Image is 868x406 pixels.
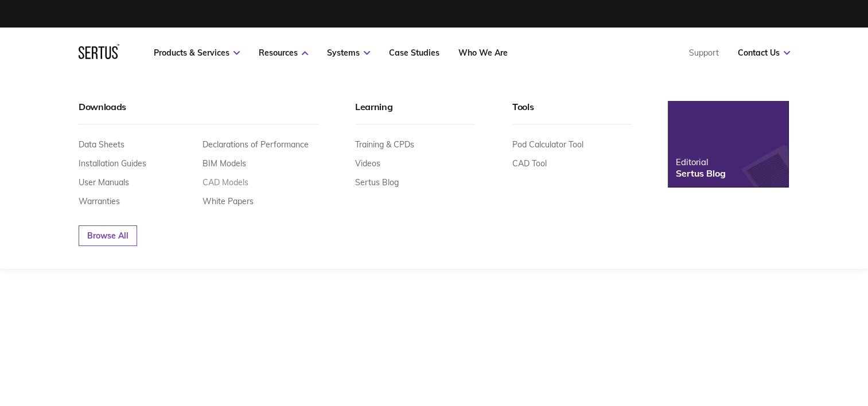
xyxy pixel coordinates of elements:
a: CAD Tool [512,158,547,169]
a: Installation Guides [79,158,146,169]
a: Browse All [79,225,137,246]
div: Downloads [79,101,318,124]
iframe: Chat Widget [662,274,868,406]
a: Declarations of Performance [203,139,309,150]
a: White Papers [203,196,254,206]
div: Learning [355,101,475,124]
a: Systems [327,48,370,58]
div: Sertus Blog [676,167,725,179]
div: Tools [512,101,632,124]
a: Data Sheets [79,139,124,150]
a: CAD Models [203,177,248,188]
a: Warranties [79,196,120,206]
a: Resources [259,48,308,58]
a: EditorialSertus Blog [668,101,788,187]
a: Products & Services [154,48,240,58]
a: Support [689,48,719,58]
a: Videos [355,158,380,169]
a: Sertus Blog [355,177,399,188]
a: Pod Calculator Tool [512,139,583,150]
a: Case Studies [389,48,439,58]
a: BIM Models [203,158,246,169]
a: Who We Are [458,48,508,58]
a: Contact Us [738,48,790,58]
div: Editorial [676,157,725,167]
a: User Manuals [79,177,129,188]
a: Training & CPDs [355,139,414,150]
